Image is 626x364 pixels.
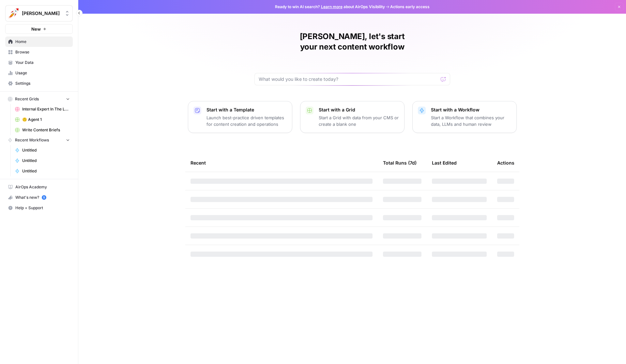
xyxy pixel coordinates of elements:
div: What's new? [6,193,72,202]
p: Start a Workflow that combines your data, LLMs and human review [431,114,511,127]
span: New [31,26,41,32]
p: Launch best-practice driven templates for content creation and operations [206,114,287,127]
h1: [PERSON_NAME], let's start your next content workflow [254,31,450,52]
a: Untitled [12,145,73,155]
button: Workspace: Alex Testing [5,5,73,22]
div: Recent [191,154,373,172]
span: Help + Support [15,205,70,211]
span: [PERSON_NAME] [22,10,61,17]
button: Start with a WorkflowStart a Workflow that combines your data, LLMs and human review [412,101,517,133]
a: Settings [5,78,73,89]
div: Total Runs (7d) [383,154,417,172]
button: Start with a GridStart a Grid with data from your CMS or create a blank one [300,101,405,133]
span: Write Content Briefs [22,127,70,133]
a: Write Content Briefs [12,125,73,135]
span: Recent Workflows [15,137,49,143]
a: Internal Expert In The Loop [12,104,73,114]
span: Untitled [22,158,70,164]
span: Internal Expert In The Loop [22,106,70,112]
span: Settings [15,80,70,86]
a: Browse [5,47,73,57]
span: 🙃 Agent 1 [22,117,70,123]
span: Ready to win AI search? about AirOps Visibility [275,4,385,10]
a: Untitled [12,155,73,166]
p: Start with a Grid [319,107,399,113]
span: Actions early access [390,4,430,10]
button: Recent Grids [5,94,73,104]
button: New [5,24,73,34]
button: What's new? 5 [5,192,73,203]
a: Usage [5,68,73,78]
a: 🙃 Agent 1 [12,114,73,125]
a: Learn more [321,4,343,9]
button: Start with a TemplateLaunch best-practice driven templates for content creation and operations [188,101,292,133]
span: Usage [15,70,70,76]
a: Your Data [5,57,73,68]
span: Recent Grids [15,96,39,102]
img: Alex Testing Logo [8,7,19,19]
span: AirOps Academy [15,184,70,190]
button: Recent Workflows [5,135,73,145]
text: 5 [43,196,45,199]
div: Last Edited [432,154,457,172]
span: Untitled [22,168,70,174]
a: AirOps Academy [5,182,73,192]
span: Home [15,39,70,45]
div: Actions [497,154,514,172]
input: What would you like to create today? [259,76,438,82]
a: Home [5,36,73,47]
a: 5 [42,195,46,200]
p: Start with a Workflow [431,107,511,113]
button: Help + Support [5,203,73,213]
span: Your Data [15,60,70,66]
span: Untitled [22,147,70,153]
span: Browse [15,49,70,55]
a: Untitled [12,166,73,176]
p: Start with a Template [206,107,287,113]
p: Start a Grid with data from your CMS or create a blank one [319,114,399,127]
